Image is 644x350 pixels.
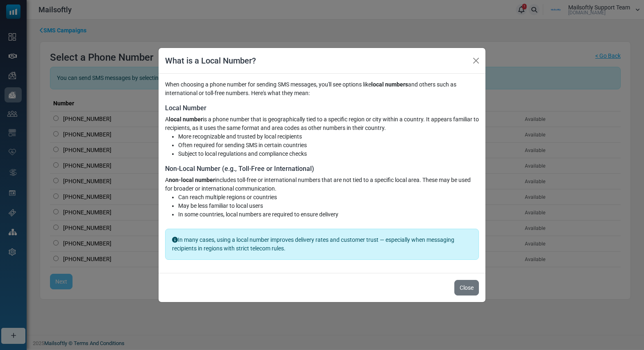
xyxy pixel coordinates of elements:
p: A includes toll-free or international numbers that are not tied to a specific local area. These m... [165,176,479,193]
h6: Local Number [165,104,479,112]
li: May be less familiar to local users [178,202,479,210]
h5: What is a Local Number? [165,55,256,67]
h6: Non-Local Number (e.g., Toll-Free or International) [165,165,479,173]
button: Close [454,280,479,295]
strong: non-local number [169,177,215,183]
li: Often required for sending SMS in certain countries [178,141,479,150]
div: In many cases, using a local number improves delivery rates and customer trust — especially when ... [165,229,479,260]
li: Can reach multiple regions or countries [178,193,479,202]
li: More recognizable and trusted by local recipients [178,132,479,141]
li: Subject to local regulations and compliance checks [178,150,479,158]
strong: local numbers [371,81,408,88]
button: Close [470,55,482,67]
p: A is a phone number that is geographically tied to a specific region or city within a country. It... [165,115,479,132]
p: When choosing a phone number for sending SMS messages, you'll see options like and others such as... [165,80,479,98]
li: In some countries, local numbers are required to ensure delivery [178,210,479,219]
strong: local number [169,116,203,123]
